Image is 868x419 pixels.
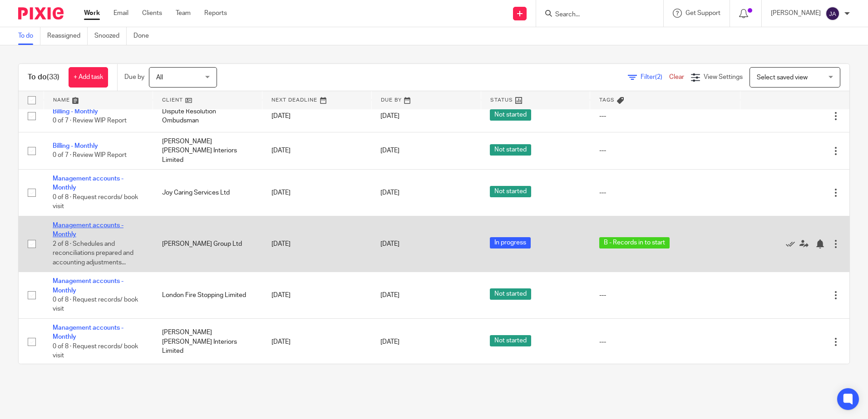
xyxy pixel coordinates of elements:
td: London Fire Stopping Limited [153,272,262,319]
img: svg%3E [825,6,840,21]
div: --- [599,188,731,197]
td: [DATE] [262,216,372,272]
a: Team [176,9,191,18]
span: Get Support [686,10,720,16]
div: --- [599,112,731,121]
a: To do [18,27,40,45]
span: 0 of 7 · Review WIP Report [53,152,127,159]
td: [PERSON_NAME] Group Ltd [153,216,262,272]
a: Email [113,9,128,18]
span: 2 of 8 · Schedules and reconciliations prepared and accounting adjustments... [53,241,133,266]
a: Reassigned [47,27,88,45]
a: Management accounts - Monthly [53,278,123,293]
span: Not started [490,109,531,121]
span: Not started [490,335,531,346]
span: [DATE] [380,339,399,345]
a: + Add task [69,67,108,88]
span: Not started [490,186,531,197]
span: Select saved view [757,74,808,81]
span: 0 of 8 · Request records/ book visit [53,343,138,359]
span: B - Records in to start [599,237,670,248]
td: [PERSON_NAME] [PERSON_NAME] Interiors Limited [153,132,262,170]
a: Clear [669,74,684,80]
p: [PERSON_NAME] [771,9,821,18]
span: Not started [490,288,531,300]
td: [DATE] [262,319,372,365]
span: View Settings [704,74,743,80]
td: Joy Caring Services Ltd [153,170,262,216]
a: Work [84,9,100,18]
span: (33) [47,73,59,81]
a: Management accounts - Monthly [53,175,123,191]
td: [DATE] [262,272,372,319]
p: Due by [124,73,144,82]
span: [DATE] [380,292,399,298]
a: Mark as done [786,239,799,248]
span: Filter [641,74,669,80]
td: Dispute Resolution Ombudsman [153,100,262,132]
span: (2) [655,74,662,80]
a: Management accounts - Monthly [53,222,123,238]
a: Reports [204,9,227,18]
span: [DATE] [380,241,399,247]
td: [DATE] [262,100,372,132]
span: Tags [599,97,615,102]
input: Search [554,11,636,19]
td: [DATE] [262,132,372,170]
span: [DATE] [380,113,399,119]
h1: To do [28,73,59,82]
img: Pixie [18,7,64,19]
div: --- [599,337,731,346]
div: --- [599,291,731,300]
a: Billing - Monthly [53,143,98,149]
span: [DATE] [380,148,399,154]
span: In progress [490,237,531,248]
span: 0 of 8 · Request records/ book visit [53,194,138,210]
span: 0 of 8 · Request records/ book visit [53,297,138,312]
span: Not started [490,144,531,156]
a: Management accounts - Monthly [53,325,123,340]
span: All [156,74,163,81]
td: [PERSON_NAME] [PERSON_NAME] Interiors Limited [153,319,262,365]
div: --- [599,146,731,155]
td: [DATE] [262,170,372,216]
a: Done [133,27,156,45]
span: 0 of 7 · Review WIP Report [53,117,127,124]
a: Billing - Monthly [53,108,98,115]
a: Clients [142,9,162,18]
a: Snoozed [94,27,127,45]
span: [DATE] [380,190,399,196]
